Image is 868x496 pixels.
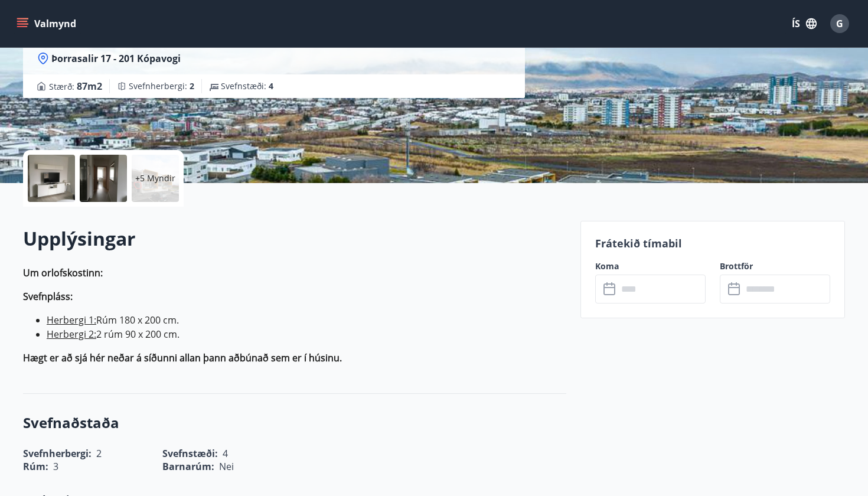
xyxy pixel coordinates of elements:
span: 3 [53,460,58,473]
button: G [825,9,854,38]
button: menu [14,13,81,34]
span: 87 m2 [77,80,102,93]
h2: Upplýsingar [23,226,566,252]
li: 2 rúm 90 x 200 cm. [47,327,566,341]
span: Svefnstæði : [221,80,273,92]
label: Brottför [720,260,830,272]
span: Rúm : [23,460,48,473]
span: Barnarúm : [162,460,214,473]
button: ÍS [785,13,823,34]
h3: Svefnaðstaða [23,413,566,433]
span: 2 [190,80,194,92]
span: 4 [269,80,273,92]
ins: Herbergi 1: [47,314,96,327]
li: Rúm 180 x 200 cm. [47,313,566,327]
span: Svefnherbergi : [129,80,194,92]
span: Stærð : [49,79,102,93]
strong: Um orlofskostinn: [23,266,103,279]
strong: Svefnpláss: [23,290,73,303]
span: Þorrasalir 17 - 201 Kópavogi [51,52,181,65]
p: +5 Myndir [135,172,175,184]
ins: Herbergi 2: [47,328,96,341]
p: Frátekið tímabil [595,236,830,251]
span: Nei [219,460,234,473]
strong: Hægt er að sjá hér neðar á síðunni allan þann aðbúnað sem er í húsinu. [23,351,342,364]
span: G [836,17,843,30]
label: Koma [595,260,706,272]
